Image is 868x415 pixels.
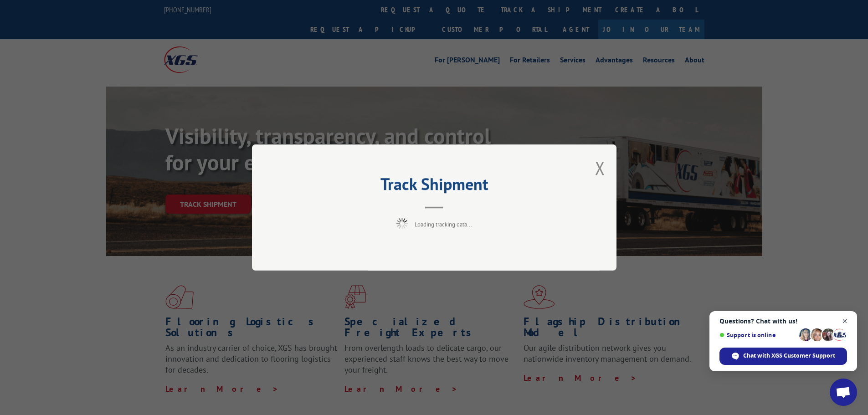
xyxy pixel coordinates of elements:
h2: Track Shipment [298,178,571,195]
span: Chat with XGS Customer Support [743,352,835,360]
img: xgs-loading [396,218,408,229]
span: Questions? Chat with us! [719,318,847,325]
span: Support is online [719,332,796,338]
span: Close chat [839,316,851,327]
span: Loading tracking data... [415,220,472,228]
div: Open chat [830,379,857,406]
button: Close modal [595,156,605,180]
div: Chat with XGS Customer Support [719,348,847,365]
